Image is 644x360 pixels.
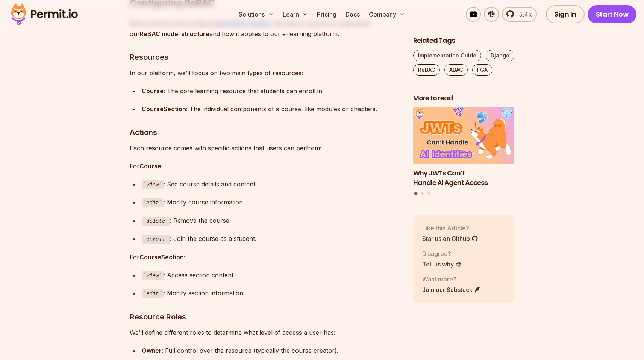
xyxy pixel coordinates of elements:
[422,224,478,233] p: Like this Article?
[413,36,515,45] h2: Related Tags
[421,192,424,195] button: Go to slide 2
[280,7,311,22] button: Learn
[422,234,478,243] a: Star us on Github
[413,169,515,188] h3: Why JWTs Can’t Handle AI Agent Access
[314,7,339,22] a: Pricing
[413,107,515,197] div: Posts
[130,311,401,323] h3: Resource Roles
[413,64,440,76] a: ReBAC
[142,347,162,354] strong: Owner
[546,5,585,23] a: Sign In
[142,217,170,226] code: delete
[142,270,401,281] div: : Access section content.
[427,192,430,195] button: Go to slide 3
[130,161,401,171] p: For :
[142,104,401,114] div: : The individual components of a course, like modules or chapters.
[142,345,401,356] div: : Full control over the resource (typically the course creator).
[413,107,515,165] img: Why JWTs Can’t Handle AI Agent Access
[414,192,418,195] button: Go to slide 1
[142,179,401,190] div: : See course details and content.
[142,197,401,208] div: : Modify course information.
[142,86,401,96] div: : The core learning resource that students can enroll in.
[444,64,468,76] a: ABAC
[140,30,209,38] strong: ReBAC model structure
[422,285,481,294] a: Join our Substack
[413,94,515,103] h2: More to read
[139,162,161,170] strong: Course
[142,198,164,207] code: edit
[142,87,164,95] strong: Course
[130,327,401,338] p: We’ll define different roles to determine what level of access a user has:
[130,68,401,78] p: In our platform, we’ll focus on two main types of resources:
[422,249,462,258] p: Disagree?
[472,64,492,76] a: FGA
[8,2,81,27] img: Permit logo
[422,275,481,284] p: Want more?
[588,5,637,23] a: Start Now
[130,143,401,153] p: Each resource comes with specific actions that users can perform:
[142,105,186,113] strong: CourseSection
[130,252,401,262] p: For :
[502,7,537,22] a: 5.4k
[413,107,515,188] li: 1 of 3
[342,7,363,22] a: Docs
[139,253,184,261] strong: CourseSection
[142,180,164,189] code: view
[236,7,277,22] button: Solutions
[130,126,401,138] h3: Actions
[130,51,401,63] h3: Resources
[142,271,164,280] code: view
[142,288,401,299] div: : Modify section information.
[142,215,401,226] div: : Remove the course.
[413,107,515,188] a: Why JWTs Can’t Handle AI Agent AccessWhy JWTs Can’t Handle AI Agent Access
[486,50,514,61] a: Django
[142,289,164,298] code: edit
[142,235,170,244] code: enroll
[366,7,408,22] button: Company
[413,50,481,61] a: Implementation Guide
[142,233,401,244] div: : Join the course as a student.
[515,10,532,19] span: 5.4k
[422,260,462,269] a: Tell us why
